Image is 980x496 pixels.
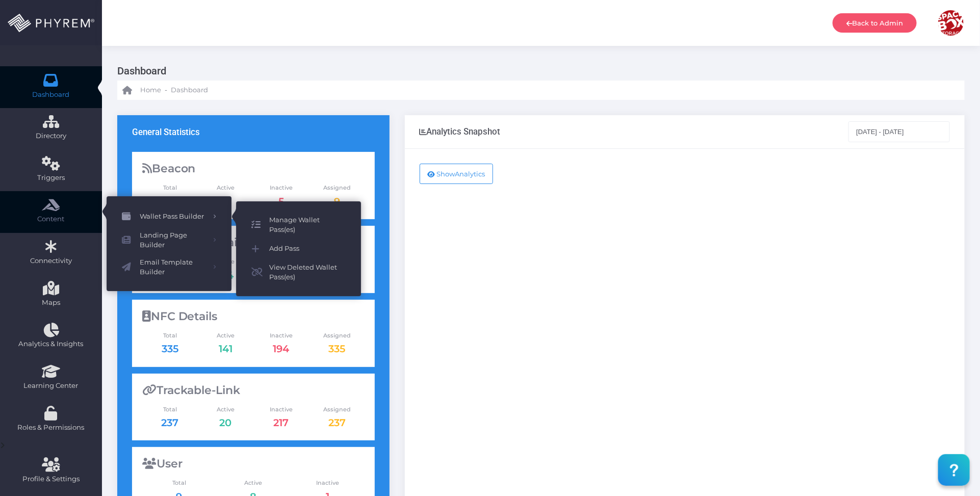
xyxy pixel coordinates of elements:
[334,195,340,207] a: 9
[22,474,80,484] span: Profile & Settings
[142,457,365,471] div: User
[33,90,70,100] span: Dashboard
[7,214,95,224] span: Content
[328,343,345,355] a: 335
[7,381,95,391] span: Learning Center
[222,195,229,207] a: 4
[7,256,95,266] span: Connectivity
[107,227,231,254] a: Landing Page Builder
[236,259,361,286] a: View Deleted Wallet Pass(es)
[171,85,208,95] span: Dashboard
[269,242,346,255] span: Add Pass
[7,423,95,433] span: Roles & Permissions
[142,331,198,340] span: Total
[162,343,178,355] a: 335
[253,331,309,340] span: Inactive
[107,206,231,227] a: Wallet Pass Builder
[278,195,284,207] a: 5
[7,131,95,141] span: Directory
[107,254,231,281] a: Email Template Builder
[274,416,289,429] a: 217
[309,331,365,340] span: Assigned
[269,263,346,282] span: View Deleted Wallet Pass(es)
[219,416,231,429] a: 20
[140,210,206,223] span: Wallet Pass Builder
[253,184,309,192] span: Inactive
[117,61,957,81] h3: Dashboard
[122,81,161,100] a: Home
[420,164,494,184] button: ShowAnalytics
[42,298,60,308] span: Maps
[309,184,365,192] span: Assigned
[291,479,365,487] span: Inactive
[198,331,253,340] span: Active
[420,126,501,137] div: Analytics Snapshot
[142,162,365,175] div: Beacon
[132,127,200,137] h3: General Statistics
[848,121,950,142] input: Select Date Range
[161,416,178,429] a: 237
[142,184,198,192] span: Total
[273,343,290,355] a: 194
[269,215,346,235] span: Manage Wallet Pass(es)
[328,416,346,429] a: 237
[437,170,455,178] span: Show
[198,405,253,414] span: Active
[236,239,361,259] a: Add Pass
[142,405,198,414] span: Total
[140,230,206,250] span: Landing Page Builder
[142,310,365,323] div: NFC Details
[142,384,365,397] div: Trackable-Link
[167,195,173,207] a: 9
[142,479,217,487] span: Total
[171,81,208,100] a: Dashboard
[7,339,95,349] span: Analytics & Insights
[163,85,169,95] li: -
[140,257,206,277] span: Email Template Builder
[219,343,233,355] a: 141
[216,479,291,487] span: Active
[253,405,309,414] span: Inactive
[140,85,161,95] span: Home
[7,173,95,183] span: Triggers
[236,212,361,239] a: Manage Wallet Pass(es)
[309,405,365,414] span: Assigned
[198,184,253,192] span: Active
[833,13,917,33] a: Back to Admin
